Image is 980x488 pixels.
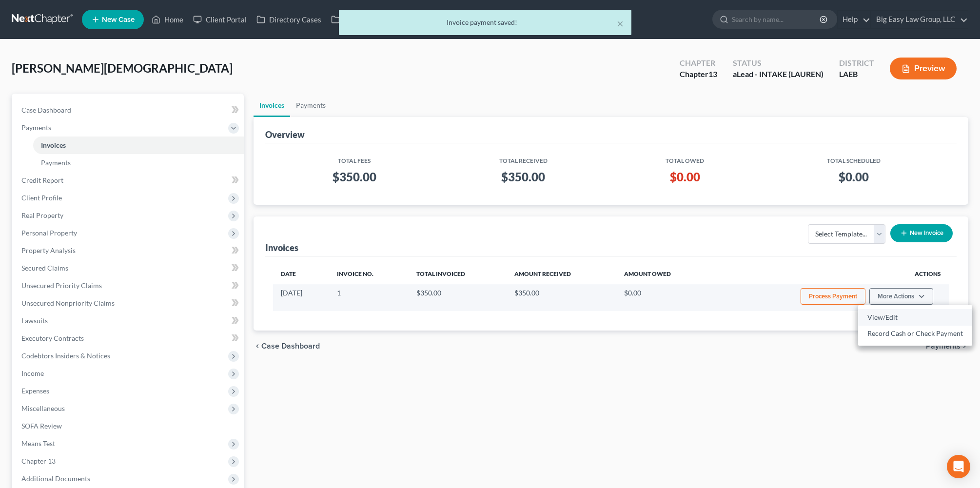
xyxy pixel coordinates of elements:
span: Real Property [21,211,63,219]
div: Status [733,58,823,69]
th: Total Scheduled [759,151,949,165]
td: $350.00 [507,284,616,311]
td: 1 [329,284,409,311]
h3: $350.00 [281,169,428,185]
th: Date [273,264,330,284]
div: More Actions [858,305,972,346]
th: Total Invoiced [409,264,507,284]
h3: $0.00 [619,169,751,185]
i: chevron_left [254,342,261,350]
a: Case Dashboard [14,101,244,119]
a: Payments [290,94,332,117]
span: Miscellaneous [21,404,65,412]
span: Unsecured Priority Claims [21,281,102,290]
span: Expenses [21,387,49,395]
span: Credit Report [21,176,63,184]
h3: $350.00 [444,169,603,185]
div: Chapter [680,69,717,80]
div: aLead - INTAKE (LAUREN) [733,69,823,80]
span: Additional Documents [21,474,90,483]
th: Total Received [436,151,611,165]
span: Chapter 13 [21,457,56,465]
th: Amount Owed [616,264,711,284]
div: Invoices [265,242,298,254]
span: Payments [926,342,960,350]
a: Unsecured Priority Claims [14,277,244,294]
th: Total Owed [611,151,759,165]
span: SOFA Review [21,422,62,430]
span: Executory Contracts [21,334,84,342]
span: [PERSON_NAME][DEMOGRAPHIC_DATA] [12,61,233,75]
span: Case Dashboard [261,342,320,350]
button: More Actions [869,288,933,305]
a: Payments [33,154,244,172]
button: × [617,18,624,29]
a: SOFA Review [14,417,244,435]
a: Record Cash or Check Payment [858,325,972,342]
span: Case Dashboard [21,106,71,114]
span: Client Profile [21,194,62,202]
span: Income [21,369,44,377]
div: Open Intercom Messenger [947,455,970,478]
a: Property Analysis [14,242,244,259]
button: Preview [890,58,957,79]
th: Invoice No. [329,264,409,284]
th: Amount Received [507,264,616,284]
div: District [839,58,874,69]
a: Executory Contracts [14,330,244,347]
a: Invoices [254,94,290,117]
span: Payments [21,123,51,132]
th: Actions [711,264,949,284]
a: Unsecured Nonpriority Claims [14,294,244,312]
a: Secured Claims [14,259,244,277]
button: New Invoice [890,224,953,242]
span: Payments [41,158,71,167]
button: Payments chevron_right [926,342,968,350]
td: [DATE] [273,284,330,311]
button: Process Payment [801,288,865,305]
div: Invoice payment saved! [347,18,624,27]
span: Unsecured Nonpriority Claims [21,299,115,307]
span: Means Test [21,439,55,448]
button: chevron_left Case Dashboard [254,342,320,350]
h3: $0.00 [767,169,941,185]
span: Invoices [41,141,66,149]
div: Chapter [680,58,717,69]
span: Secured Claims [21,264,68,272]
span: 13 [708,69,717,78]
span: Codebtors Insiders & Notices [21,351,110,360]
div: LAEB [839,69,874,80]
td: $350.00 [409,284,507,311]
a: Lawsuits [14,312,244,330]
a: Invoices [33,137,244,154]
span: Personal Property [21,229,77,237]
i: chevron_right [960,342,968,350]
div: Overview [265,129,305,140]
a: View/Edit [858,309,972,326]
span: Property Analysis [21,246,76,254]
th: Total Fees [273,151,436,165]
td: $0.00 [616,284,711,311]
a: Credit Report [14,172,244,189]
span: Lawsuits [21,316,48,325]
